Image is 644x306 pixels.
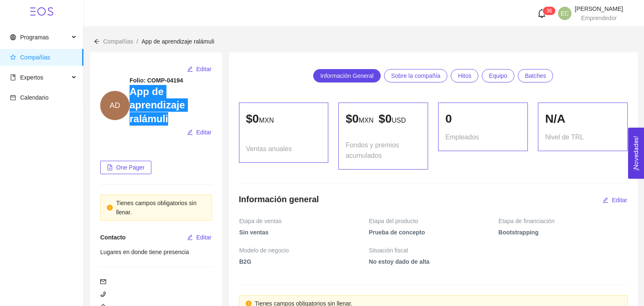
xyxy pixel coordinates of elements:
[561,7,569,20] span: EC
[384,69,448,82] a: Sobre la compañía
[107,165,113,171] span: file-pdf
[187,231,212,244] button: editEditar
[196,233,212,242] span: Editar
[10,34,16,40] span: global
[482,69,514,82] a: Equipo
[116,198,205,217] div: Tienes campos obligatorios sin llenar.
[345,110,421,128] p: $ 0 $ 0
[196,64,212,74] span: Editar
[246,110,322,128] p: $ 0
[187,126,212,139] button: editEditar
[545,132,584,142] span: Nivel de TRL
[575,5,623,12] span: [PERSON_NAME]
[612,195,627,205] span: Editar
[602,193,628,207] button: editEditar
[545,110,621,128] div: N/A
[543,7,555,15] sup: 36
[369,257,627,273] span: No estoy dado de alta
[320,69,374,82] span: Información General
[239,246,293,255] span: Modelo de negocio
[187,234,193,241] span: edit
[20,54,50,61] span: Compañías
[20,74,43,81] span: Expertos
[100,279,106,285] span: mail
[259,117,274,124] span: MXN
[359,117,374,124] span: MXN
[489,69,507,82] span: Equipo
[369,246,412,255] span: Situación fiscal
[313,69,381,82] a: Información General
[10,54,16,60] span: star
[246,144,292,154] span: Ventas anuales
[196,128,212,137] span: Editar
[239,257,368,273] span: B2G
[369,228,498,244] span: Prueba de concepto
[369,216,423,226] span: Etapa del producto
[445,132,479,142] span: Empleados
[20,94,49,101] span: Calendario
[94,39,100,44] span: arrow-left
[107,205,113,211] span: exclamation-circle
[109,91,120,120] span: AD
[499,228,627,244] span: Bootstrapping
[239,193,319,205] h4: Información general
[518,69,553,82] a: Batches
[391,69,441,82] span: Sobre la compañía
[100,249,189,255] span: Lugares en donde tiene presencia
[458,69,471,82] span: Hitos
[581,15,617,21] span: Emprendedor
[549,8,552,14] span: 6
[187,62,212,76] button: editEditar
[239,228,368,244] span: Sin ventas
[10,95,16,100] span: calendar
[239,216,286,226] span: Etapa de ventas
[187,129,193,136] span: edit
[537,9,546,18] span: bell
[525,69,546,82] span: Batches
[100,291,106,297] span: phone
[116,163,145,172] span: One Pager
[20,34,49,41] span: Programas
[628,128,644,179] button: Open Feedback Widget
[602,197,608,204] span: edit
[546,8,549,14] span: 3
[345,140,421,161] span: Fondos y premios acumulados
[130,77,183,84] strong: Folio: COMP-04194
[137,38,138,45] span: /
[499,216,559,226] span: Etapa de financiación
[103,38,133,45] span: Compañías
[445,110,521,128] div: 0
[10,75,16,80] span: book
[451,69,478,82] a: Hitos
[187,66,193,73] span: edit
[392,117,406,124] span: USD
[130,85,212,126] h3: App de aprendizaje ralámuli
[100,161,151,174] button: file-pdfOne Pager
[141,38,214,45] span: App de aprendizaje ralámuli
[100,234,126,241] span: Contacto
